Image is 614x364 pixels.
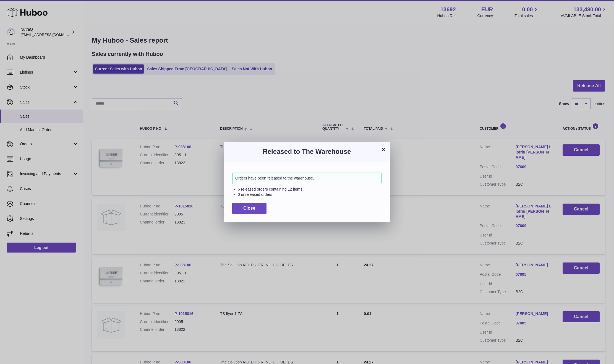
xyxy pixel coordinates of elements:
li: 0 unreleased orders [238,192,382,197]
button: Close [232,203,266,214]
span: Close [243,206,255,210]
h3: Released to The Warehouse [232,147,382,156]
div: Orders have been released to the warehouse. [232,173,382,184]
button: × [380,146,387,153]
li: 6 released orders containing 12 items [238,187,382,192]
